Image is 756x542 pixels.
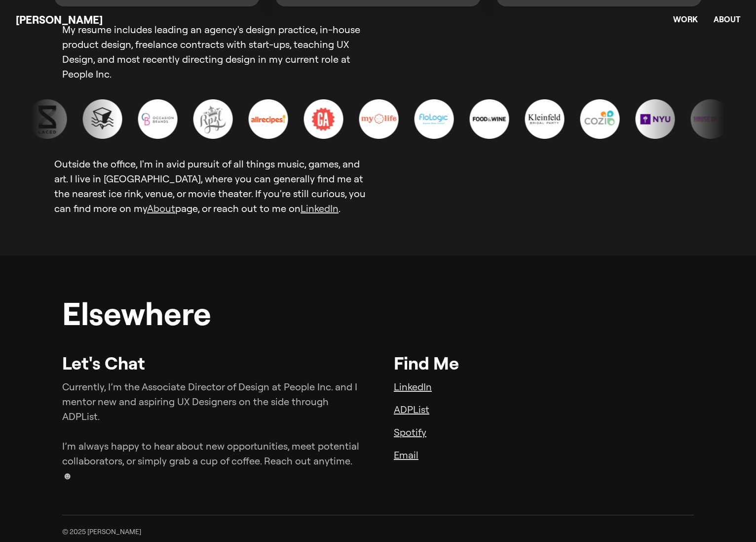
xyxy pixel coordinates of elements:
p: My resume includes leading an agency's design practice, in-house product design, freelance contra... [62,22,378,82]
a: Email [394,449,418,461]
p: Find Me [394,349,459,377]
a: About [147,202,175,214]
a: LinkedIn [301,202,339,214]
p: Elsewhere [62,295,211,333]
a: ADPList [394,403,429,416]
p: Let's Chat [62,349,145,377]
p: Outside the office, I'm in avid pursuit of all things music, games, and art. I live in [GEOGRAPHI... [54,157,370,216]
a: About [714,14,740,24]
a: Work [673,14,698,24]
p: © 2025 [PERSON_NAME] [62,527,141,537]
a: Spotify [394,426,426,438]
a: LinkedIn [394,380,432,393]
a: [PERSON_NAME] [16,13,103,27]
span: I’m always happy to hear about new opportunities, meet potential collaborators, or simply grab a ... [62,440,362,482]
span: Currently, I’m the Associate Director of Design at People Inc. and I mentor new and aspiring UX D... [62,380,360,422]
img: RPZL logo [193,99,233,139]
